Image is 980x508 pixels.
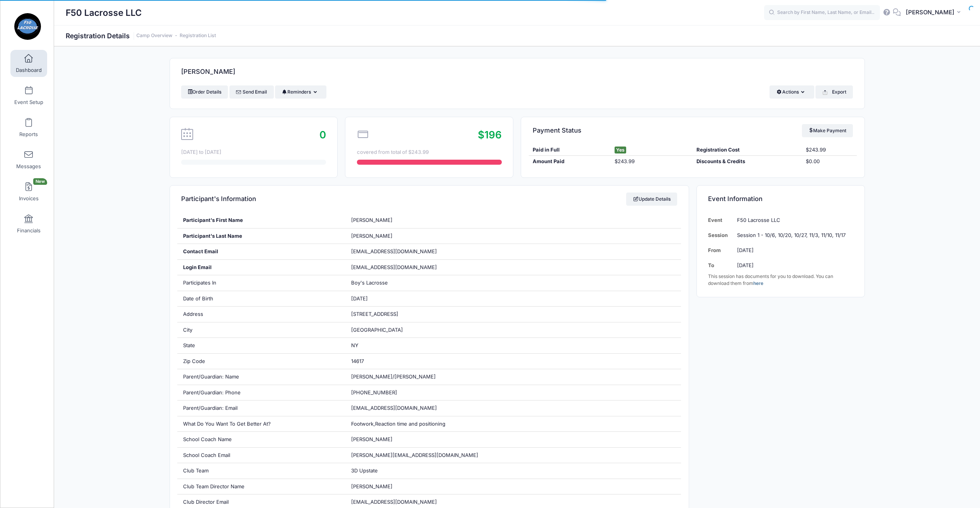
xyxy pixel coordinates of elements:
[351,436,392,442] span: [PERSON_NAME]
[13,12,42,41] img: F50 Lacrosse LLC
[181,61,235,83] h4: [PERSON_NAME]
[708,188,763,210] h4: Event Information
[177,463,345,479] div: Club Team
[733,243,853,258] td: [DATE]
[533,119,581,141] h4: Payment Status
[19,195,39,202] span: Invoices
[351,467,378,474] span: 3D Upstate
[10,114,47,141] a: Reports
[693,158,802,165] div: Discounts & Credits
[0,8,54,45] a: F50 Lacrosse LLC
[351,311,398,317] span: [STREET_ADDRESS]
[708,213,733,228] td: Event
[177,260,345,275] div: Login Email
[19,131,38,138] span: Reports
[177,416,345,432] div: What Do You Want To Get Better At?
[802,158,857,165] div: $0.00
[708,258,733,273] td: To
[815,85,853,99] button: Export
[351,421,445,427] span: Footwork,Reaction time and positioning
[708,243,733,258] td: From
[351,373,436,380] span: [PERSON_NAME]/[PERSON_NAME]
[177,432,345,447] div: School Coach Name
[351,358,364,364] span: 14617
[351,452,478,458] span: [PERSON_NAME][EMAIL_ADDRESS][DOMAIN_NAME]
[351,327,403,333] span: [GEOGRAPHIC_DATA]
[33,178,47,185] span: New
[177,275,345,291] div: Participates In
[351,264,448,271] span: [EMAIL_ADDRESS][DOMAIN_NAME]
[708,273,853,287] div: This session has documents for you to download. You can download them from
[180,33,216,39] a: Registration List
[351,295,368,302] span: [DATE]
[351,233,392,239] span: [PERSON_NAME]
[181,85,228,99] a: Order Details
[66,4,142,22] h1: F50 Lacrosse LLC
[229,85,274,99] a: Send Email
[10,178,47,205] a: InvoicesNew
[319,129,326,141] span: 0
[901,4,968,22] button: [PERSON_NAME]
[529,146,611,154] div: Paid in Full
[764,5,880,20] input: Search by First Name, Last Name, or Email...
[177,354,345,369] div: Zip Code
[478,129,502,141] span: $196
[10,210,47,237] a: Financials
[351,483,392,489] span: [PERSON_NAME]
[177,401,345,416] div: Parent/Guardian: Email
[351,499,437,505] span: [EMAIL_ADDRESS][DOMAIN_NAME]
[351,280,388,286] span: Boy's Lacrosse
[357,148,502,156] div: covered from total of $243.99
[16,163,41,170] span: Messages
[177,369,345,385] div: Parent/Guardian: Name
[10,82,47,109] a: Event Setup
[626,193,678,206] a: Update Details
[802,146,857,154] div: $243.99
[14,99,43,106] span: Event Setup
[529,158,611,165] div: Amount Paid
[177,448,345,463] div: School Coach Email
[181,188,256,210] h4: Participant's Information
[136,33,172,39] a: Camp Overview
[177,291,345,307] div: Date of Birth
[351,405,437,411] span: [EMAIL_ADDRESS][DOMAIN_NAME]
[351,389,397,395] span: [PHONE_NUMBER]
[733,213,853,228] td: F50 Lacrosse LLC
[753,280,763,286] a: here
[177,338,345,353] div: State
[177,244,345,259] div: Contact Email
[275,85,326,99] button: Reminders
[17,227,41,234] span: Financials
[10,146,47,173] a: Messages
[693,146,802,154] div: Registration Cost
[177,213,345,228] div: Participant's First Name
[177,385,345,401] div: Parent/Guardian: Phone
[177,307,345,322] div: Address
[181,148,326,156] div: [DATE] to [DATE]
[615,147,626,153] span: Yes
[733,228,853,243] td: Session 1 - 10/6, 10/20, 10/27, 11/3, 11/10, 11/17
[708,228,733,243] td: Session
[351,248,437,254] span: [EMAIL_ADDRESS][DOMAIN_NAME]
[351,217,392,223] span: [PERSON_NAME]
[16,67,42,73] span: Dashboard
[66,32,216,40] h1: Registration Details
[177,479,345,494] div: Club Team Director Name
[802,124,853,137] a: Make Payment
[10,50,47,77] a: Dashboard
[611,158,693,165] div: $243.99
[177,322,345,338] div: City
[906,8,955,17] span: [PERSON_NAME]
[177,228,345,244] div: Participant's Last Name
[733,258,853,273] td: [DATE]
[769,85,814,99] button: Actions
[351,342,358,348] span: NY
